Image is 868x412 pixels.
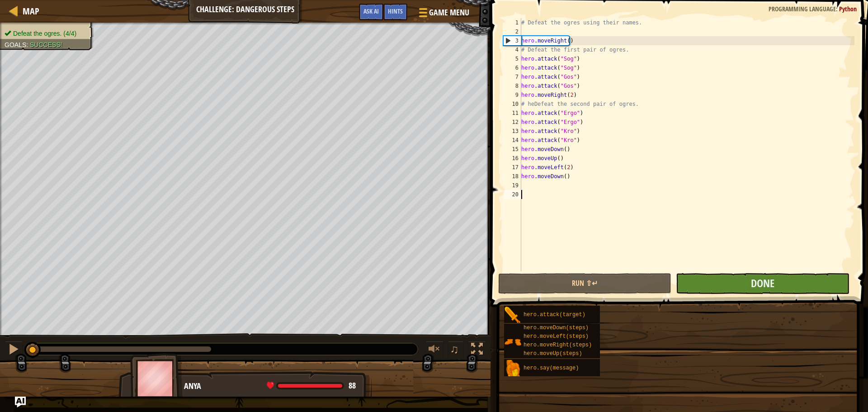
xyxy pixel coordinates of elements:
div: 11 [503,109,521,118]
button: Done [676,273,849,294]
span: hero.moveLeft(steps) [524,333,589,340]
div: 12 [503,118,521,127]
div: 17 [503,163,521,172]
span: Game Menu [429,7,469,19]
div: 2 [503,27,521,36]
div: 19 [503,181,521,190]
div: 8 [503,81,521,90]
span: : [26,41,30,48]
span: : [836,5,839,13]
span: Goals [5,41,26,48]
span: hero.moveRight(steps) [524,342,592,348]
div: 14 [503,136,521,145]
span: Done [751,276,774,290]
div: 5 [503,54,521,63]
button: Run ⇧↵ [498,273,671,294]
div: 20 [503,190,521,199]
span: Map [23,5,39,17]
span: hero.say(message) [524,365,579,371]
div: 7 [503,72,521,81]
span: Python [839,5,857,13]
img: portrait.png [504,333,521,350]
div: 3 [504,36,521,45]
a: Map [18,5,39,17]
button: Ask AI [15,397,26,407]
button: Ctrl + P: Pause [5,341,23,360]
button: Adjust volume [425,341,443,360]
div: 6 [503,63,521,72]
span: Programming language [769,5,836,13]
span: hero.moveUp(steps) [524,350,582,357]
span: Hints [388,7,403,15]
img: portrait.png [504,360,521,377]
span: ♫ [450,342,459,356]
span: hero.attack(target) [524,312,585,318]
div: 15 [503,145,521,154]
img: portrait.png [504,307,521,324]
div: 16 [503,154,521,163]
div: 18 [503,172,521,181]
span: hero.moveDown(steps) [524,325,589,331]
div: 9 [503,90,521,99]
div: 1 [503,18,521,27]
span: Defeat the ogres. (4/4) [13,30,76,37]
div: health: 88 / 88 [267,382,356,390]
li: Defeat the ogres. [5,29,87,38]
button: Game Menu [412,4,475,25]
button: Toggle fullscreen [468,341,486,360]
div: 10 [503,99,521,109]
button: ♫ [448,341,463,360]
button: Ask AI [359,4,383,20]
div: 4 [503,45,521,54]
span: 88 [349,380,356,391]
span: Ask AI [363,7,379,15]
span: Success! [30,41,62,48]
img: thang_avatar_frame.png [130,353,183,403]
div: Anya [184,380,363,392]
div: 13 [503,127,521,136]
